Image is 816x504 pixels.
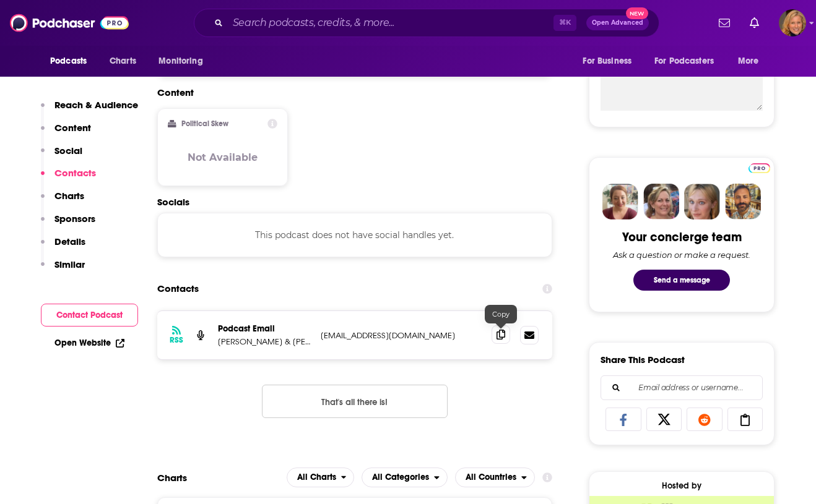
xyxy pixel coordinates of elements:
button: Charts [41,190,84,213]
button: Social [41,145,82,168]
a: Show notifications dropdown [745,12,764,33]
a: Share on Reddit [687,408,723,431]
a: Pro website [749,161,770,173]
h2: Contacts [157,277,199,301]
button: Open AdvancedNew [586,15,649,30]
button: open menu [646,49,732,73]
button: open menu [729,49,775,73]
img: Barbara Profile [643,184,679,220]
span: ⌘ K [553,15,576,31]
span: Charts [110,53,136,70]
button: open menu [150,49,219,73]
h3: RSS [170,335,183,345]
button: Sponsors [41,213,95,236]
div: Search podcasts, credits, & more... [194,9,659,37]
span: New [626,7,648,19]
p: Contacts [54,167,96,179]
p: [EMAIL_ADDRESS][DOMAIN_NAME] [321,330,482,341]
p: Podcast Email [218,323,311,334]
p: Similar [54,258,85,270]
button: Show profile menu [779,9,806,36]
button: open menu [287,468,355,487]
p: Details [54,236,85,247]
div: Ask a question or make a request. [613,250,750,260]
span: For Business [583,53,632,70]
p: Reach & Audience [54,99,138,111]
h2: Categories [362,468,448,487]
div: Hosted by [589,481,774,491]
div: Copy [485,305,517,323]
input: Search podcasts, credits, & more... [228,13,553,33]
img: Jules Profile [684,184,720,220]
div: Search followers [601,375,763,400]
img: Podchaser - Follow, Share and Rate Podcasts [10,11,129,35]
h3: Share This Podcast [601,354,685,365]
span: All Charts [297,473,336,482]
p: Content [54,122,91,134]
span: All Countries [466,473,516,482]
button: open menu [574,49,647,73]
img: Jon Profile [725,184,761,220]
button: Contacts [41,167,96,190]
p: Social [54,145,82,156]
div: This podcast does not have social handles yet. [157,213,552,257]
button: Contact Podcast [41,304,138,327]
a: Open Website [54,338,124,348]
button: Reach & Audience [41,99,138,122]
span: Open Advanced [592,20,643,26]
a: Share on Facebook [605,408,641,431]
p: [PERSON_NAME] & [PERSON_NAME] [218,336,311,347]
button: Similar [41,258,85,281]
button: Send a message [633,270,730,291]
button: open menu [362,468,448,487]
button: open menu [455,468,535,487]
span: Monitoring [158,53,202,70]
span: Podcasts [50,53,87,70]
button: Details [41,236,85,258]
button: Content [41,122,91,145]
h2: Socials [157,196,552,208]
span: For Podcasters [654,53,714,70]
input: Email address or username... [611,376,752,399]
img: Sydney Profile [602,184,638,220]
h2: Countries [455,468,535,487]
button: Nothing here. [262,385,448,418]
p: Charts [54,190,84,202]
h3: Not Available [188,152,258,163]
img: User Profile [779,9,806,36]
a: Charts [102,49,144,73]
span: All Categories [372,473,429,482]
h2: Political Skew [181,119,228,128]
a: Show notifications dropdown [714,12,735,33]
a: Copy Link [727,408,763,431]
div: Your concierge team [622,229,742,245]
h2: Content [157,87,542,98]
a: Share on X/Twitter [646,408,682,431]
h2: Charts [157,472,187,484]
span: Logged in as LauraHVM [779,9,806,36]
p: Sponsors [54,213,95,224]
img: Podchaser Pro [749,163,770,173]
span: More [738,53,759,70]
h2: Platforms [287,468,355,487]
button: open menu [41,49,103,73]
